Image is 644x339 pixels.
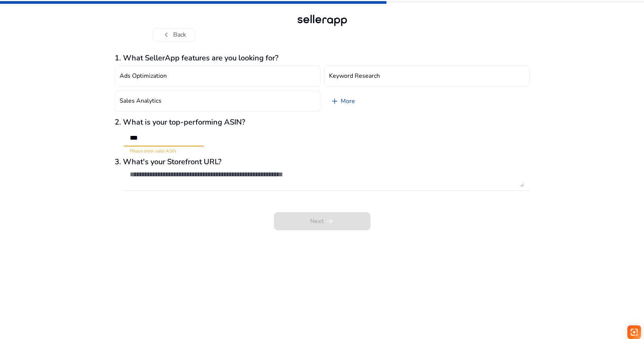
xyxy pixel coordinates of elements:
h4: Ads Optimization [120,72,167,80]
h4: Keyword Research [329,72,380,80]
h3: 1. What SellerApp features are you looking for? [115,54,530,63]
span: chevron_left [162,30,171,39]
mat-error: Please enter valid ASIN [130,146,198,154]
button: Ads Optimization [115,66,320,87]
h4: Sales Analytics [120,97,161,105]
a: More [324,91,361,112]
button: chevron_leftBack [152,28,195,42]
button: Sales Analytics [115,91,320,112]
h3: 2. What is your top-performing ASIN? [115,118,530,127]
button: Keyword Research [324,66,530,87]
h3: 3. What's your Storefront URL? [115,157,530,166]
span: add [330,97,339,106]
